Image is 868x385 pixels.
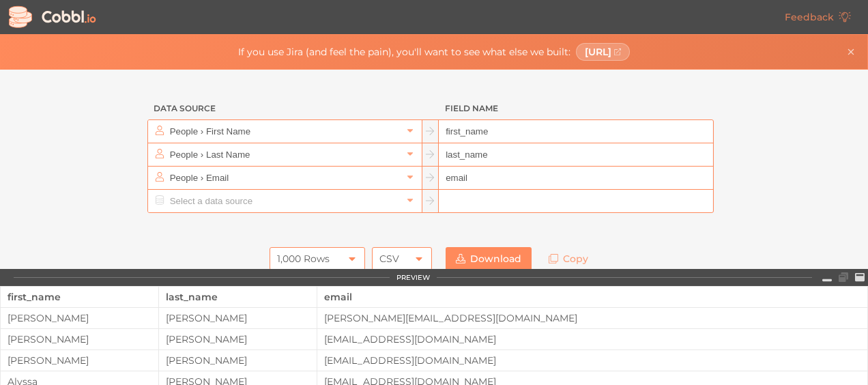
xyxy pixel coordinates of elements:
a: [URL] [576,43,631,61]
input: Select a data source [167,120,402,143]
span: If you use Jira (and feel the pain), you'll want to see what else we built: [238,46,570,57]
div: [PERSON_NAME] [1,334,158,345]
div: [PERSON_NAME] [1,355,158,366]
div: last_name [166,287,310,307]
div: PREVIEW [396,274,430,282]
h3: Data Source [147,97,422,120]
div: [EMAIL_ADDRESS][DOMAIN_NAME] [317,355,867,366]
a: Download [446,247,532,270]
div: CSV [379,247,399,270]
button: Close banner [843,44,859,60]
input: Select a data source [167,167,402,189]
span: [URL] [585,46,611,57]
div: [PERSON_NAME] [159,355,317,366]
input: Select a data source [167,190,402,212]
div: [PERSON_NAME] [1,313,158,324]
div: [EMAIL_ADDRESS][DOMAIN_NAME] [317,334,867,345]
a: Feedback [775,5,861,29]
div: 1,000 Rows [277,247,330,270]
h3: Field Name [439,97,714,120]
div: [PERSON_NAME] [159,313,317,324]
input: Select a data source [167,143,402,166]
div: [PERSON_NAME][EMAIL_ADDRESS][DOMAIN_NAME] [317,313,867,324]
div: first_name [8,287,151,307]
div: email [324,287,860,307]
a: Copy [538,247,598,270]
div: [PERSON_NAME] [159,334,317,345]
